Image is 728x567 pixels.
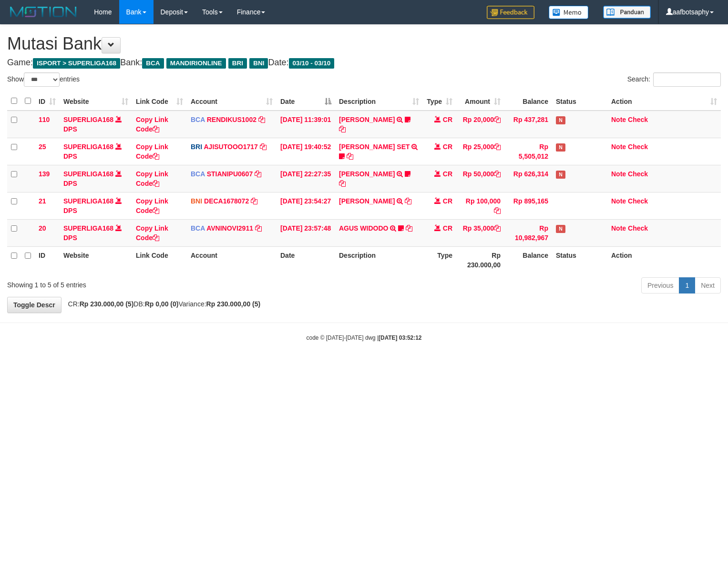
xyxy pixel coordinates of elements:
a: Check [628,224,648,232]
a: Copy Rp 50,000 to clipboard [494,170,501,178]
div: Showing 1 to 5 of 5 entries [7,276,296,290]
span: BRI [191,143,202,151]
a: Check [628,143,648,151]
a: DECA1678072 [204,197,249,205]
a: Copy ADAM BAGUS SET to clipboard [347,152,353,160]
span: CR: DB: Variance: [63,300,261,308]
td: DPS [60,165,132,192]
span: CR [443,170,452,178]
a: Copy Link Code [136,170,168,187]
th: Date [277,246,335,273]
span: CR [443,224,452,232]
a: Next [695,277,721,294]
th: Amount: activate to sort column ascending [456,92,504,111]
td: [DATE] 11:39:01 [277,111,335,138]
span: 21 [39,197,46,205]
label: Search: [627,72,721,87]
th: Account: activate to sort column ascending [187,92,277,111]
th: ID [35,246,60,273]
td: [DATE] 23:57:48 [277,219,335,246]
a: RENDIKUS1002 [207,116,256,123]
th: Type: activate to sort column ascending [423,92,456,111]
th: Balance [504,246,552,273]
td: Rp 626,314 [504,165,552,192]
a: AJISUTOOO1717 [204,143,258,151]
select: Showentries [24,72,60,87]
td: [DATE] 22:27:35 [277,165,335,192]
th: Description [335,246,423,273]
img: Feedback.jpg [487,6,534,19]
span: Has Note [556,171,565,179]
a: Copy Rp 25,000 to clipboard [494,143,501,151]
label: Show entries [7,72,80,87]
a: [PERSON_NAME] [339,170,395,178]
a: Copy Link Code [136,224,168,242]
td: DPS [60,138,132,165]
td: [DATE] 23:54:27 [277,192,335,219]
a: Copy Link Code [136,116,168,133]
a: Check [628,170,648,178]
span: BCA [191,224,205,232]
th: Action: activate to sort column ascending [607,92,721,111]
span: BRI [228,58,247,69]
span: CR [443,116,452,123]
a: [PERSON_NAME] [339,116,395,123]
a: SUPERLIGA168 [63,197,113,205]
td: Rp 10,982,967 [504,219,552,246]
span: ISPORT > SUPERLIGA168 [33,58,120,69]
h4: Game: Bank: Date: [7,58,721,68]
a: Copy DENI SETIAWAN to clipboard [339,180,346,187]
th: Link Code: activate to sort column ascending [132,92,187,111]
td: DPS [60,219,132,246]
a: Toggle Descr [7,297,62,313]
th: Website [60,246,132,273]
a: Copy FARHAN ADI RISWANTO to clipboard [405,197,411,205]
td: Rp 25,000 [456,138,504,165]
a: [PERSON_NAME] SET [339,143,410,151]
a: SUPERLIGA168 [63,224,113,232]
a: SUPERLIGA168 [63,116,113,123]
td: [DATE] 19:40:52 [277,138,335,165]
span: Has Note [556,143,565,152]
span: 139 [39,170,50,178]
a: Copy AVNINOVI2911 to clipboard [255,224,262,232]
a: Copy Rp 35,000 to clipboard [494,224,501,232]
a: STIANIPU0607 [207,170,253,178]
strong: Rp 0,00 (0) [145,300,179,308]
a: Note [611,197,626,205]
th: Link Code [132,246,187,273]
a: 1 [679,277,695,294]
th: Type [423,246,456,273]
td: DPS [60,192,132,219]
a: Copy DECA1678072 to clipboard [251,197,257,205]
td: Rp 100,000 [456,192,504,219]
a: [PERSON_NAME] [339,197,395,205]
a: Note [611,116,626,123]
th: Rp 230.000,00 [456,246,504,273]
a: Copy Link Code [136,143,168,160]
td: DPS [60,111,132,138]
th: Description: activate to sort column ascending [335,92,423,111]
span: CR [443,143,452,151]
a: Copy AGUS WIDODO to clipboard [406,224,412,232]
td: Rp 437,281 [504,111,552,138]
span: 110 [39,116,50,123]
span: CR [443,197,452,205]
th: Website: activate to sort column ascending [60,92,132,111]
th: Balance [504,92,552,111]
h1: Mutasi Bank [7,34,721,53]
img: Button%20Memo.svg [549,6,589,19]
a: Copy Link Code [136,197,168,214]
span: BCA [142,58,164,69]
th: Status [552,92,607,111]
th: ID: activate to sort column ascending [35,92,60,111]
a: Copy Rp 100,000 to clipboard [494,207,501,214]
span: BCA [191,170,205,178]
a: SUPERLIGA168 [63,143,113,151]
td: Rp 895,165 [504,192,552,219]
span: 25 [39,143,46,151]
td: Rp 20,000 [456,111,504,138]
a: Copy STIANIPU0607 to clipboard [255,170,261,178]
a: Copy RENDIKUS1002 to clipboard [258,116,265,123]
strong: Rp 230.000,00 (5) [206,300,261,308]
